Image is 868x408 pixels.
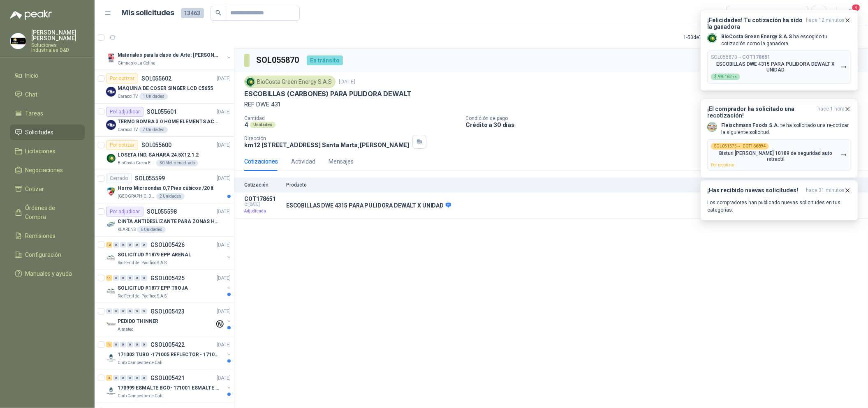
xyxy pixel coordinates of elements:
a: Por adjudicarSOL055598[DATE] Company LogoCINTA ANTIDESLIZANTE PARA ZONAS HUMEDASKLARENS6 Unidades [95,203,234,237]
b: Fleischmann Foods S.A. [721,122,779,128]
p: Producto [286,182,710,188]
div: 7 Unidades [139,127,168,133]
img: Company Logo [106,153,116,163]
div: 0 [134,309,140,314]
p: [DATE] [217,208,231,216]
span: Órdenes de Compra [25,203,77,221]
span: Negociaciones [25,166,63,175]
div: Por cotizar [106,140,138,150]
div: Por cotizar [106,74,138,83]
span: 13463 [181,8,204,18]
img: Company Logo [106,320,116,330]
a: 0 0 0 0 0 0 GSOL005423[DATE] Company LogoPEDIDO THINNERAlmatec [106,307,232,333]
span: 98.162 [718,75,737,79]
p: PEDIDO THINNER [118,318,158,325]
b: COT166894 [743,144,766,148]
img: Company Logo [106,286,116,296]
p: [DATE] [339,78,355,86]
a: Negociaciones [10,162,85,178]
p: SOL055600 [141,142,171,148]
div: 0 [113,242,119,248]
span: Por recotizar [711,163,735,167]
div: 0 [127,275,133,281]
a: Por cotizarSOL055602[DATE] Company LogoMAQUINA DE COSER SINGER LCD C5655Caracol TV1 Unidades [95,70,234,104]
p: Gimnasio La Colina [118,60,155,67]
p: Crédito a 30 días [466,121,865,128]
p: Almatec [118,326,133,333]
a: Por cotizarSOL055600[DATE] Company LogoLOSETA IND. SAHARA 24.5X12.1.2BioCosta Green Energy S.A.S3... [95,137,234,170]
p: Rio Fertil del Pacífico S.A.S. [118,293,168,300]
div: 0 [141,242,147,248]
p: [DATE] [217,341,231,349]
p: Horno Microondas 0,7 Pies cúbicos /20 lt [118,184,213,192]
span: Remisiones [25,231,56,240]
p: Los compradores han publicado nuevas solicitudes en tus categorías. [707,199,851,214]
span: Solicitudes [25,128,54,137]
p: [DATE] [217,175,231,182]
div: 0 [106,309,112,314]
div: En tránsito [307,55,343,65]
p: SOL055601 [147,109,177,115]
div: 11 [106,275,112,281]
span: Manuales y ayuda [25,269,72,278]
a: Cotizar [10,181,85,197]
p: Adjudicada [244,207,281,215]
h3: ¡El comprador ha solicitado una recotización! [707,106,814,119]
p: [DATE] [217,374,231,382]
h3: ¡Has recibido nuevas solicitudes! [707,187,803,194]
div: 0 [127,342,133,348]
div: 30 Metro cuadrado [156,160,198,166]
span: Configuración [25,250,62,259]
a: Licitaciones [10,143,85,159]
p: REF DWE 431 [244,100,858,109]
a: CerradoSOL055599[DATE] Company LogoHorno Microondas 0,7 Pies cúbicos /20 lt[GEOGRAPHIC_DATA][PERS... [95,170,234,203]
p: MAQUINA DE COSER SINGER LCD C5655 [118,85,213,92]
div: 0 [134,342,140,348]
p: Condición de pago [466,115,865,121]
a: Solicitudes [10,124,85,140]
button: ¡El comprador ha solicitado una recotización!hace 1 hora Company LogoFleischmann Foods S.A. te ha... [700,99,858,178]
div: 0 [127,375,133,381]
p: [DATE] [217,108,231,116]
div: 0 [120,275,126,281]
span: Licitaciones [25,147,56,156]
p: SOLICITUD #1877 EPP TROJA [118,284,188,292]
img: Company Logo [708,34,717,43]
div: 1 Unidades [139,93,168,100]
p: [DATE] [217,75,231,83]
p: te ha solicitado una re-cotizar la siguiente solicitud. [721,122,851,136]
p: LOSETA IND. SAHARA 24.5X12.1.2 [118,151,199,159]
b: COT178651 [742,54,770,60]
p: GSOL005426 [150,242,185,248]
p: Cantidad [244,115,459,121]
p: SOLICITUD #1879 EPP ARENAL [118,251,191,259]
p: 170999 ESMALTE BCO- 171001 ESMALTE GRIS [118,384,220,392]
div: 6 Unidades [137,226,166,233]
p: GSOL005422 [150,342,185,348]
p: BioCosta Green Energy S.A.S [118,160,155,166]
div: 0 [134,375,140,381]
span: hace 12 minutos [806,17,845,30]
p: 4 [244,121,248,128]
span: Cotizar [25,184,44,194]
a: 13 0 0 0 0 0 GSOL005426[DATE] Company LogoSOLICITUD #1879 EPP ARENALRio Fertil del Pacífico S.A.S. [106,240,232,266]
p: Club Campestre de Cali [118,393,162,399]
span: Inicio [25,71,39,80]
span: 4 [852,4,861,12]
p: Bisturi [PERSON_NAME] 10189 de seguridad auto retractil [711,150,840,162]
p: [GEOGRAPHIC_DATA][PERSON_NAME] [118,193,155,200]
h3: SOL055870 [256,54,300,67]
p: Soluciones Industriales D&D [31,43,85,53]
a: Manuales y ayuda [10,266,85,281]
span: C: [DATE] [244,202,281,207]
p: SOL055602 [141,76,171,81]
div: 0 [127,242,133,248]
img: Company Logo [106,120,116,130]
div: $ [711,74,740,80]
p: [DATE] [217,274,231,282]
div: Unidades [250,122,275,128]
div: BioCosta Green Energy S.A.S [244,76,336,88]
div: Por adjudicar [106,207,144,217]
a: Tareas [10,106,85,121]
div: SOL051575 → [711,143,769,150]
